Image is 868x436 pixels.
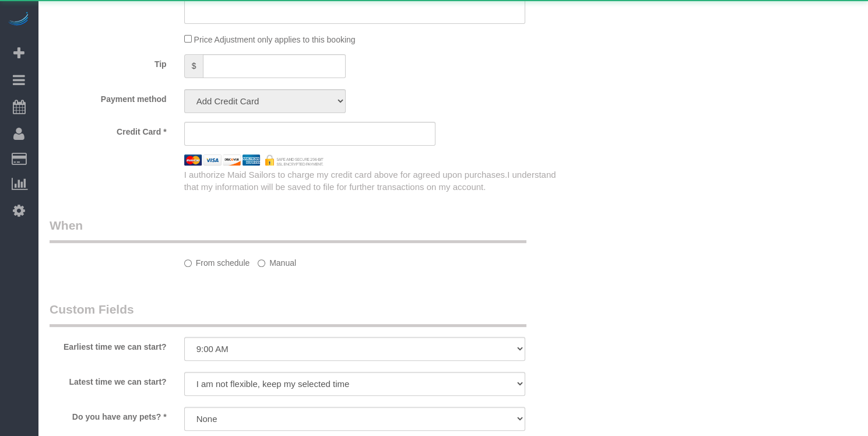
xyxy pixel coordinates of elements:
img: credit cards [175,154,332,166]
legend: When [50,217,526,243]
label: Manual [258,253,296,269]
label: Credit Card * [41,122,175,138]
label: From schedule [184,253,250,269]
label: Earliest time we can start? [41,337,175,353]
iframe: Secure card payment input frame [194,128,426,139]
legend: Custom Fields [50,301,526,327]
img: Automaid Logo [7,12,30,28]
label: Latest time we can start? [41,372,175,388]
label: Payment method [41,89,175,105]
label: Do you have any pets? * [41,407,175,423]
span: $ [184,54,203,78]
input: From schedule [184,259,192,267]
div: I authorize Maid Sailors to charge my credit card above for agreed upon purchases. [175,168,579,194]
input: Manual [258,259,265,267]
label: Tip [41,54,175,70]
span: Price Adjustment only applies to this booking [194,35,356,44]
